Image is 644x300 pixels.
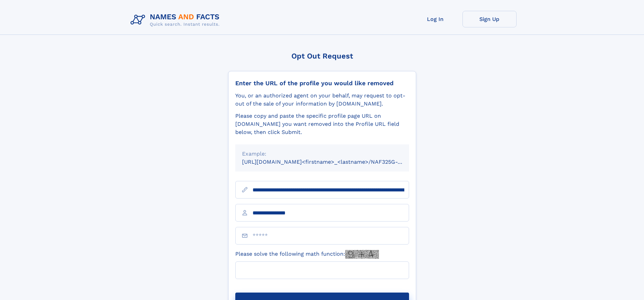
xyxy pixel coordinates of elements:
div: Please copy and paste the specific profile page URL on [DOMAIN_NAME] you want removed into the Pr... [235,112,409,136]
div: You, or an authorized agent on your behalf, may request to opt-out of the sale of your informatio... [235,92,409,108]
a: Sign Up [462,11,517,27]
div: Example: [242,150,402,158]
div: Opt Out Request [228,52,416,60]
div: Enter the URL of the profile you would like removed [235,79,409,87]
label: Please solve the following math function: [235,250,379,259]
img: Logo Names and Facts [128,11,225,29]
small: [URL][DOMAIN_NAME]<firstname>_<lastname>/NAF325G-xxxxxxxx [242,159,422,165]
a: Log In [408,11,462,27]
